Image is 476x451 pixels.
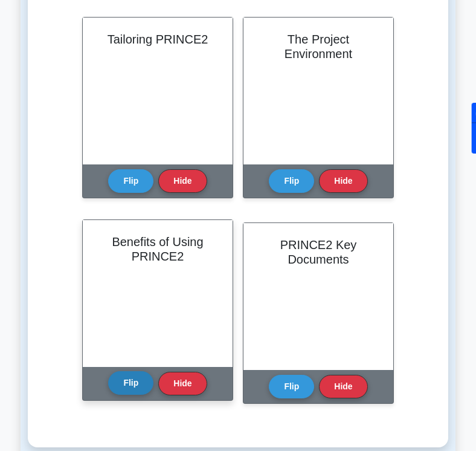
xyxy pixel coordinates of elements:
[319,375,367,398] button: Hide
[158,372,207,395] button: Hide
[258,32,379,61] h2: The Project Environment
[97,32,218,47] h2: Tailoring PRINCE2
[258,238,379,267] h2: PRINCE2 Key Documents
[158,169,207,193] button: Hide
[269,375,314,398] button: Flip
[108,371,153,395] button: Flip
[269,169,314,193] button: Flip
[97,235,218,264] h2: Benefits of Using PRINCE2
[319,169,367,193] button: Hide
[108,169,153,193] button: Flip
